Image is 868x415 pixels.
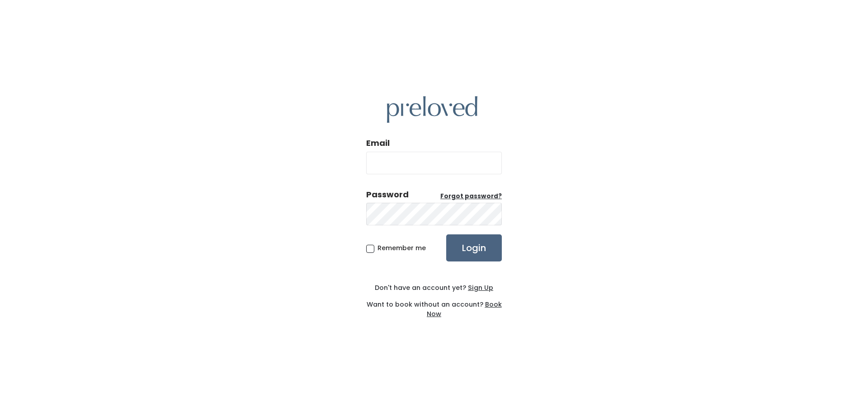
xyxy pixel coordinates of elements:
div: Want to book without an account? [366,293,502,319]
input: Login [446,234,502,261]
label: Email [366,137,390,149]
a: Book Now [427,300,502,318]
div: Password [366,189,409,201]
u: Forgot password? [440,192,502,201]
img: preloved logo [387,96,477,123]
u: Sign Up [468,283,493,292]
div: Don't have an account yet? [366,283,502,293]
a: Sign Up [466,283,493,292]
a: Forgot password? [440,192,502,201]
span: Remember me [377,243,426,252]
